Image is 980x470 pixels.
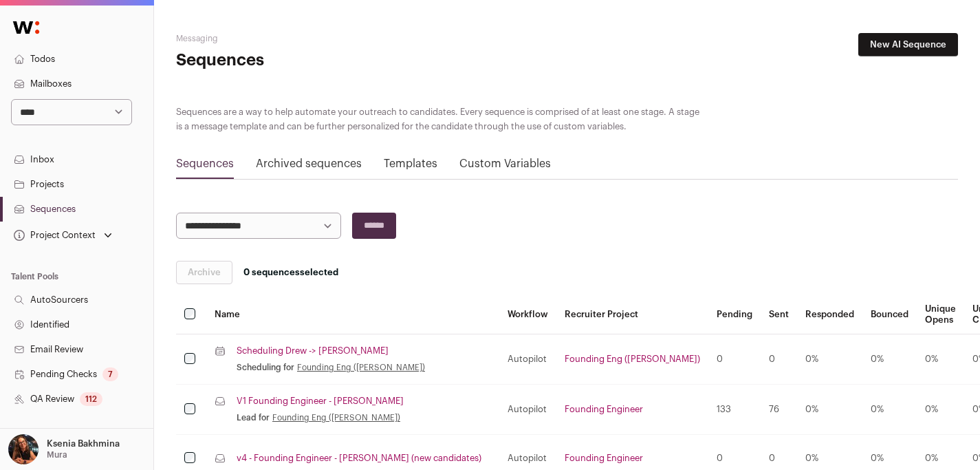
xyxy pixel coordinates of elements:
th: Pending [708,295,761,334]
a: Templates [384,158,437,169]
th: Recruiter Project [556,295,708,334]
a: Founding Eng ([PERSON_NAME]) [272,412,400,423]
a: Founding Engineer [565,453,643,462]
a: Founding Engineer [565,405,643,414]
span: Scheduling for [237,362,294,373]
td: 0% [862,385,917,435]
td: 76 [761,385,797,435]
td: 0% [862,334,917,385]
a: Scheduling Drew -> [PERSON_NAME] [237,345,389,356]
a: Founding Eng ([PERSON_NAME]) [565,354,700,363]
td: 0% [917,334,964,385]
div: 7 [102,367,118,381]
button: Open dropdown [11,226,115,245]
a: V1 Founding Engineer - [PERSON_NAME] [237,396,404,407]
td: Autopilot [499,334,556,385]
h2: Messaging [176,33,437,44]
p: Ksenia Bakhmina [47,438,120,449]
td: 0 [708,334,761,385]
td: 0 [761,334,797,385]
a: Archived sequences [256,158,362,169]
a: Custom Variables [459,158,551,169]
td: Autopilot [499,385,556,435]
a: Founding Eng ([PERSON_NAME]) [297,362,425,373]
div: Project Context [11,230,96,241]
div: 112 [80,392,102,406]
td: 0% [797,334,862,385]
img: 13968079-medium_jpg [8,434,39,464]
a: v4 - Founding Engineer - [PERSON_NAME] (new candidates) [237,453,481,464]
button: Open dropdown [6,434,122,464]
td: 133 [708,385,761,435]
th: Bounced [862,295,917,334]
th: Name [206,295,499,334]
span: selected [243,267,338,278]
th: Unique Opens [917,295,964,334]
td: 0% [797,385,862,435]
th: Sent [761,295,797,334]
span: Lead for [237,412,270,423]
th: Workflow [499,295,556,334]
td: 0% [917,385,964,435]
p: Mura [47,449,67,460]
span: 0 sequences [243,268,300,277]
a: New AI Sequence [858,33,958,56]
div: Sequences are a way to help automate your outreach to candidates. Every sequence is comprised of ... [176,105,704,133]
h1: Sequences [176,50,437,72]
a: Sequences [176,158,234,169]
th: Responded [797,295,862,334]
img: Wellfound [6,14,47,41]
